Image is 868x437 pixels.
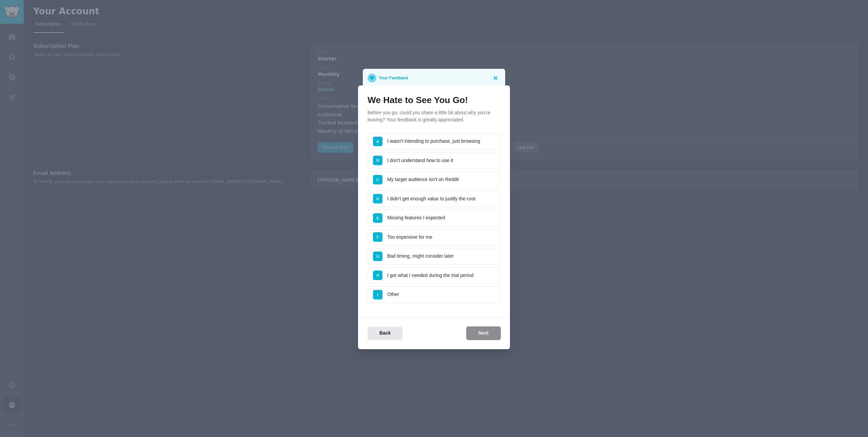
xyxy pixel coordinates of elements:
span: C [376,178,379,182]
span: D [376,197,379,201]
span: F [377,235,379,239]
span: E [376,216,379,220]
span: H [376,273,379,277]
h1: We Hate to See You Go! [368,95,500,106]
span: I [377,293,378,297]
p: Your Feedback [379,74,408,82]
p: Before you go, could you share a little bit about why you're leaving? Your feedback is greatly ap... [368,109,500,123]
span: G [376,254,379,258]
button: Back [368,327,402,340]
span: A [376,139,379,143]
span: B [376,158,379,162]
